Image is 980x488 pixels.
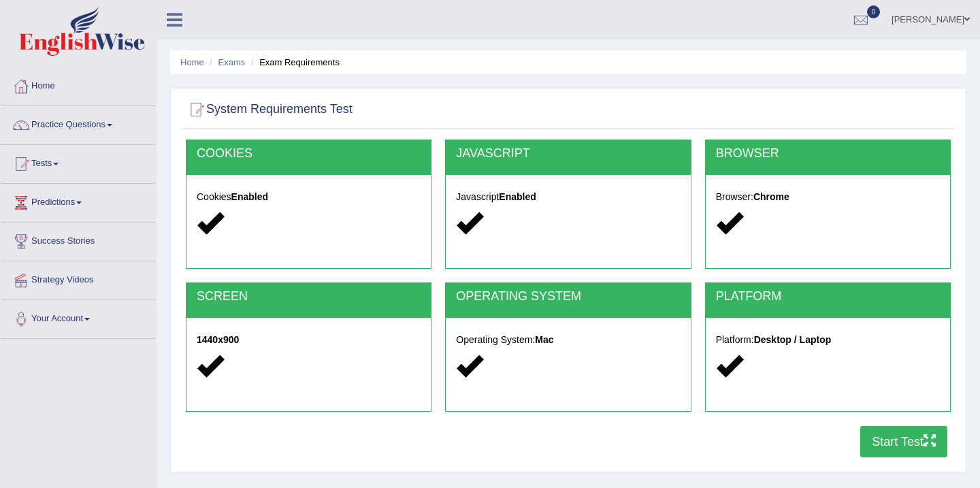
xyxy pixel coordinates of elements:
a: Home [1,67,156,101]
h2: SCREEN [197,290,421,304]
a: Tests [1,145,156,179]
strong: Enabled [231,191,268,202]
strong: Chrome [753,191,789,202]
h2: COOKIES [197,147,421,161]
h2: JAVASCRIPT [456,147,680,161]
strong: Desktop / Laptop [754,334,832,345]
li: Exam Requirements [248,56,340,69]
h2: OPERATING SYSTEM [456,290,680,304]
a: Practice Questions [1,106,156,140]
h2: PLATFORM [716,290,940,304]
h5: Browser: [716,192,940,202]
button: Start Test [860,426,947,457]
a: Home [180,57,204,67]
strong: Mac [535,334,553,345]
h5: Operating System: [456,335,680,345]
h5: Javascript [456,192,680,202]
a: Success Stories [1,223,156,257]
h5: Platform: [716,335,940,345]
a: Your Account [1,300,156,334]
a: Predictions [1,184,156,218]
strong: 1440x900 [197,334,239,345]
h2: BROWSER [716,147,940,161]
span: 0 [867,5,881,18]
h5: Cookies [197,192,421,202]
a: Exams [218,57,246,67]
strong: Enabled [499,191,536,202]
a: Strategy Videos [1,261,156,295]
h2: System Requirements Test [186,99,353,120]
